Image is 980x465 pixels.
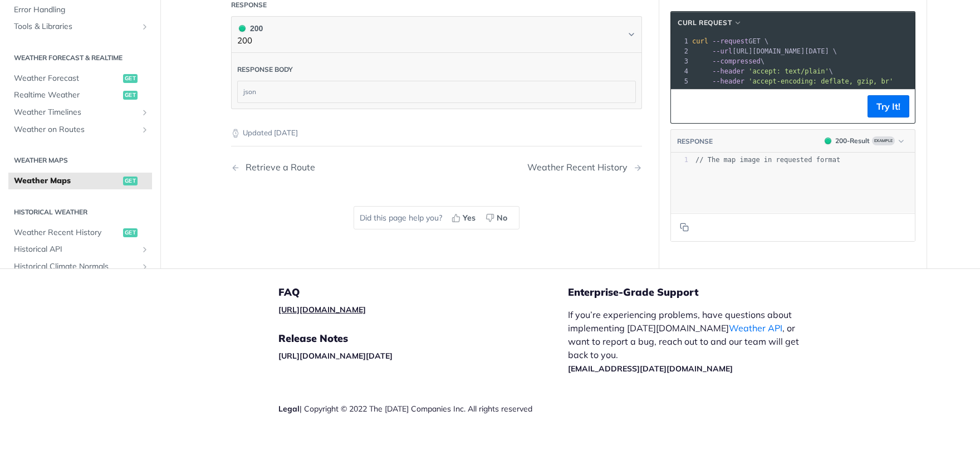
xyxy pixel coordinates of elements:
span: Realtime Weather [14,90,120,101]
span: Weather Forecast [14,73,120,84]
span: \ [692,67,833,75]
div: 5 [671,76,690,86]
div: | Copyright © 2022 The [DATE] Companies Inc. All rights reserved [278,403,568,414]
a: Tools & LibrariesShow subpages for Tools & Libraries [8,18,152,35]
span: --request [712,37,748,45]
span: 'accept: text/plain' [748,67,829,75]
h2: Weather Forecast & realtime [8,53,152,63]
button: Show subpages for Historical API [140,245,149,254]
button: Show subpages for Weather on Routes [140,125,149,134]
div: 3 [671,56,690,66]
div: Weather Recent History [527,162,633,173]
button: Show subpages for Tools & Libraries [140,22,149,31]
a: Previous Page: Retrieve a Route [231,162,407,173]
button: No [482,209,513,226]
span: get [123,74,138,83]
span: Weather Recent History [14,227,120,238]
h2: Historical Weather [8,207,152,217]
span: Weather on Routes [14,124,138,135]
span: No [497,212,507,224]
button: Show subpages for Weather Timelines [140,108,149,117]
a: Historical Climate NormalsShow subpages for Historical Climate Normals [8,258,152,275]
button: Try It! [868,95,909,118]
button: Yes [448,209,482,226]
div: 2 [671,46,690,56]
span: Error Handling [14,4,149,16]
div: 200 200200 [231,53,642,109]
span: Historical Climate Normals [14,261,138,272]
span: // The map image in requested format [695,156,840,164]
span: GET \ [692,37,768,45]
button: Show subpages for Historical Climate Normals [140,262,149,271]
button: 200200-ResultExample [819,135,909,146]
nav: Pagination Controls [231,151,642,184]
a: Weather Forecastget [8,70,152,87]
a: Realtime Weatherget [8,87,152,104]
div: 200 [237,22,263,35]
span: 200 [825,138,831,144]
a: Weather Mapsget [8,173,152,189]
a: Weather API [729,322,782,334]
button: Copy to clipboard [677,219,692,236]
svg: Chevron [627,30,636,39]
span: cURL Request [678,18,732,28]
p: Updated [DATE] [231,128,642,139]
a: [EMAIL_ADDRESS][DATE][DOMAIN_NAME] [568,364,733,374]
span: Yes [463,212,476,224]
div: 200 - Result [835,136,870,146]
p: If you’re experiencing problems, have questions about implementing [DATE][DOMAIN_NAME] , or want ... [568,308,811,375]
span: get [123,177,138,185]
a: Error Handling [8,2,152,18]
span: --url [712,47,732,55]
a: Weather TimelinesShow subpages for Weather Timelines [8,104,152,121]
a: [URL][DOMAIN_NAME] [278,305,366,315]
span: curl [692,37,708,45]
p: 200 [237,35,263,47]
button: RESPONSE [677,136,713,147]
span: \ [692,57,765,65]
span: [URL][DOMAIN_NAME][DATE] \ [692,47,837,55]
span: Tools & Libraries [14,21,138,32]
span: --header [712,77,744,85]
span: Weather Timelines [14,107,138,118]
span: get [123,228,138,237]
span: 'accept-encoding: deflate, gzip, br' [748,77,893,85]
a: [URL][DOMAIN_NAME][DATE] [278,351,393,361]
div: 1 [671,155,688,165]
a: Weather on RoutesShow subpages for Weather on Routes [8,121,152,138]
h2: Weather Maps [8,155,152,165]
h5: Enterprise-Grade Support [568,286,829,299]
h5: FAQ [278,286,568,299]
button: 200 200200 [237,22,636,47]
a: Legal [278,404,300,414]
span: Historical API [14,244,138,255]
span: --header [712,67,744,75]
div: json [238,81,635,102]
div: 4 [671,66,690,76]
span: --compressed [712,57,761,65]
button: cURL Request [674,17,746,28]
div: Response body [237,65,293,75]
span: Weather Maps [14,175,120,187]
a: Historical APIShow subpages for Historical API [8,241,152,258]
span: Example [872,136,895,145]
a: Weather Recent Historyget [8,224,152,241]
div: Retrieve a Route [240,162,315,173]
div: 1 [671,36,690,46]
span: get [123,91,138,100]
div: Did this page help you? [354,206,520,229]
span: 200 [239,25,246,32]
a: Next Page: Weather Recent History [527,162,642,173]
h5: Release Notes [278,332,568,345]
button: Copy to clipboard [677,98,692,115]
